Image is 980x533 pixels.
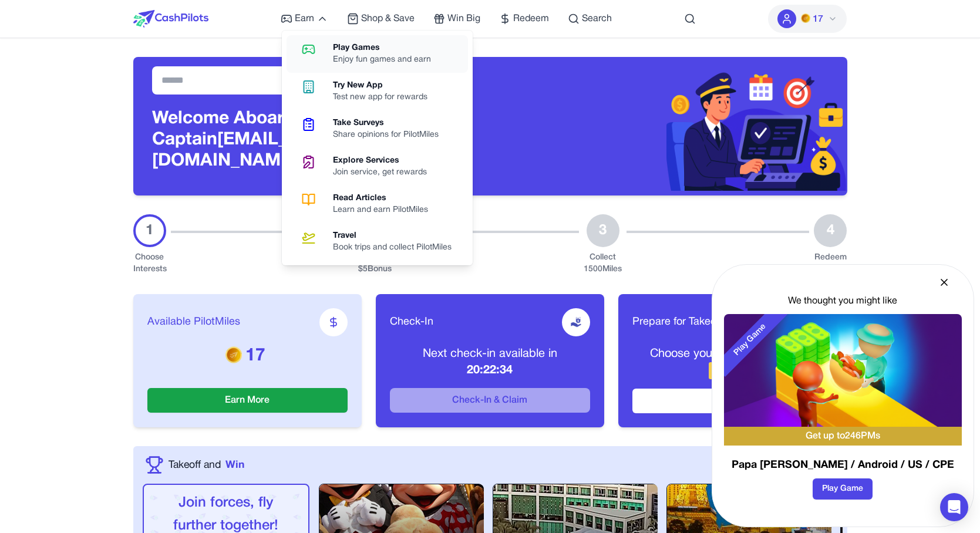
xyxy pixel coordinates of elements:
span: Check-In [390,314,433,330]
div: Join service, get rewards [333,167,436,178]
div: 1 [133,214,166,247]
div: Book trips and collect PilotMiles [333,242,461,254]
img: Header decoration [490,62,847,191]
a: Shop & Save [347,12,415,26]
span: Redeem [513,12,549,26]
a: Play GamesEnjoy fun games and earn [287,35,468,73]
div: Enjoy fun games and earn [333,54,440,66]
p: Next check-in available in [390,346,590,362]
a: Try New AppTest new app for rewards [287,73,468,110]
div: Redeem Bonus [814,252,847,275]
button: Play Game [813,478,873,500]
button: Check-In & Claim [390,388,590,413]
p: 20:22:34 [390,362,590,379]
span: Shop & Save [361,12,415,26]
a: Take SurveysShare opinions for PilotMiles [287,110,468,148]
button: PMs17 [768,5,847,33]
img: PMs [225,346,242,363]
div: Take Surveys [333,117,448,129]
div: Get up to 246 PMs [724,427,962,446]
a: Earn [281,12,328,26]
div: Read Articles [333,193,437,204]
img: Papa Doner / Android / US / CPE [724,314,962,427]
a: TravelBook trips and collect PilotMiles [287,223,468,261]
img: PMs [801,14,810,23]
h3: Papa [PERSON_NAME] / Android / US / CPE [724,457,962,474]
a: Search [568,12,612,26]
div: We thought you might like [724,294,962,308]
span: Available PilotMiles [147,314,240,330]
a: Win Big [433,12,480,26]
button: Earn More [147,388,348,413]
a: Redeem [499,12,549,26]
div: 3 [587,214,619,247]
div: Travel [333,230,461,242]
span: Win [225,457,244,473]
img: receive-dollar [570,316,582,328]
p: Choose your interests and earn [632,346,833,362]
span: Earn [295,12,314,26]
div: Try New App [333,80,437,92]
h3: Welcome Aboard, Captain [EMAIL_ADDRESS][DOMAIN_NAME]! [152,109,472,172]
a: Takeoff andWin [169,457,244,473]
span: Search [582,12,612,26]
div: Explore Services [333,155,436,167]
div: Open Intercom Messenger [940,493,968,521]
div: Test new app for rewards [333,92,437,103]
span: 17 [813,12,823,26]
div: Choose Interests [133,252,166,275]
div: Learn and earn PilotMiles [333,204,437,216]
img: CashPilots Logo [133,10,208,28]
a: Read ArticlesLearn and earn PilotMiles [287,185,468,223]
span: Win Big [447,12,480,26]
div: Share opinions for PilotMiles [333,129,448,141]
div: $ 5 FREE [709,362,757,379]
span: Prepare for Takeoff [632,314,722,330]
p: 17 [147,346,348,367]
div: Collect 1500 Miles [584,252,622,275]
span: Takeoff and [169,457,221,473]
div: 4 [814,214,847,247]
a: Explore ServicesJoin service, get rewards [287,148,468,185]
div: Play Games [333,42,440,54]
button: Let's Do It [632,389,833,413]
div: Play Game [713,303,787,377]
